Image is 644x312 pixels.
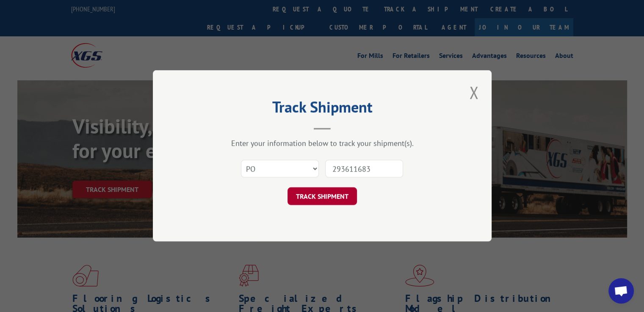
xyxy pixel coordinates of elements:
input: Number(s) [325,160,403,178]
button: TRACK SHIPMENT [287,188,357,205]
h2: Track Shipment [195,101,449,117]
button: Close modal [467,81,481,104]
a: Open chat [608,278,634,304]
div: Enter your information below to track your shipment(s). [195,139,449,148]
